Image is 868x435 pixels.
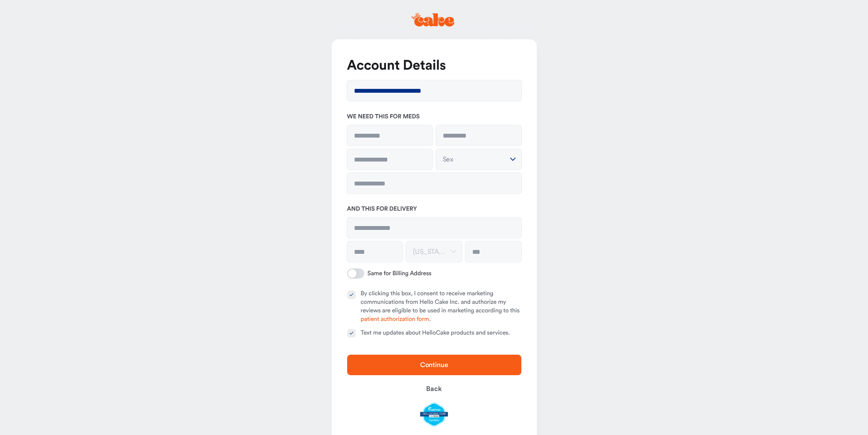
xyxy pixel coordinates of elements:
[347,291,356,299] button: By clicking this box, I consent to receive marketing communications from Hello Cake Inc. and auth...
[420,362,448,368] span: Continue
[361,316,429,322] a: patient authorization form
[347,112,521,121] h2: We need this for meds
[426,385,441,392] span: Back
[347,355,521,375] button: Continue
[347,57,521,74] h1: Account Details
[347,205,521,213] h2: And this for delivery
[347,379,521,399] button: Back
[361,329,510,340] div: Text me updates about HelloCake products and services.
[361,290,521,324] div: By clicking this box, I consent to receive marketing communications from Hello Cake Inc. and auth...
[420,403,448,426] img: legit-script-certified.png
[347,329,356,338] button: Text me updates about HelloCake products and services.
[368,269,432,278] label: Same for Billing Address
